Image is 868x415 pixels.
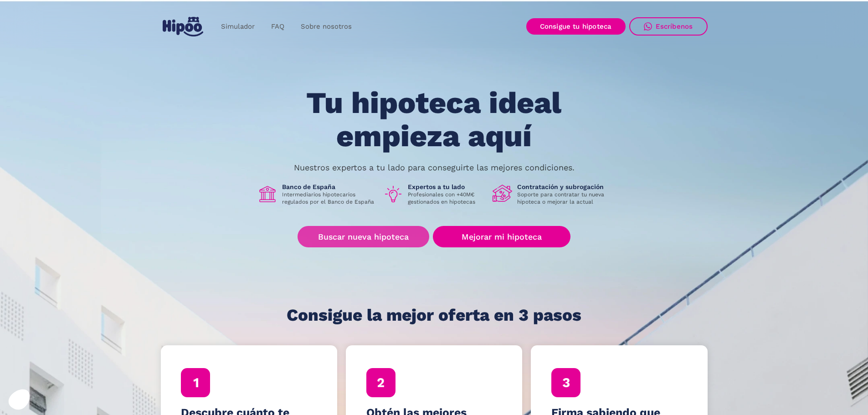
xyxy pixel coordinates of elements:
a: home [161,13,205,40]
a: Escríbenos [629,17,708,36]
h1: Contratación y subrogación [517,183,611,191]
a: FAQ [263,18,293,36]
p: Soporte para contratar tu nueva hipoteca o mejorar la actual [517,191,611,205]
p: Nuestros expertos a tu lado para conseguirte las mejores condiciones. [294,164,575,171]
a: Consigue tu hipoteca [526,18,626,35]
h1: Expertos a tu lado [408,183,485,191]
a: Mejorar mi hipoteca [433,226,570,247]
a: Sobre nosotros [293,18,360,36]
a: Buscar nueva hipoteca [298,226,429,247]
div: Escríbenos [656,22,693,31]
p: Profesionales con +40M€ gestionados en hipotecas [408,191,485,205]
p: Intermediarios hipotecarios regulados por el Banco de España [282,191,376,205]
a: Simulador [213,18,263,36]
h1: Banco de España [282,183,376,191]
h1: Tu hipoteca ideal empieza aquí [261,87,606,153]
h1: Consigue la mejor oferta en 3 pasos [287,306,581,324]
